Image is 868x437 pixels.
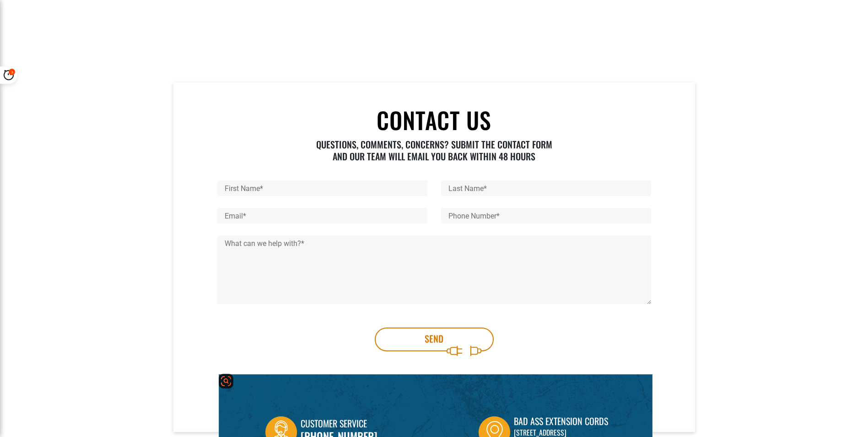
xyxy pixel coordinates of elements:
button: Send [375,328,494,351]
img: svg+xml,%3Csvg%20xmlns%3D%22http%3A%2F%2Fwww.w3.org%2F2000%2Fsvg%22%20width%3D%2224%22%20height%3... [221,376,232,387]
div: Customer Service [301,416,377,432]
div: Bad Ass Extension Cords [514,414,608,428]
p: QUESTIONS, COMMENTS, CONCERNS? SUBMIT THE CONTACT FORM AND OUR TEAM WILL EMAIL YOU BACK WITHIN 48... [309,138,559,162]
h1: CONTACT US [217,108,651,131]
